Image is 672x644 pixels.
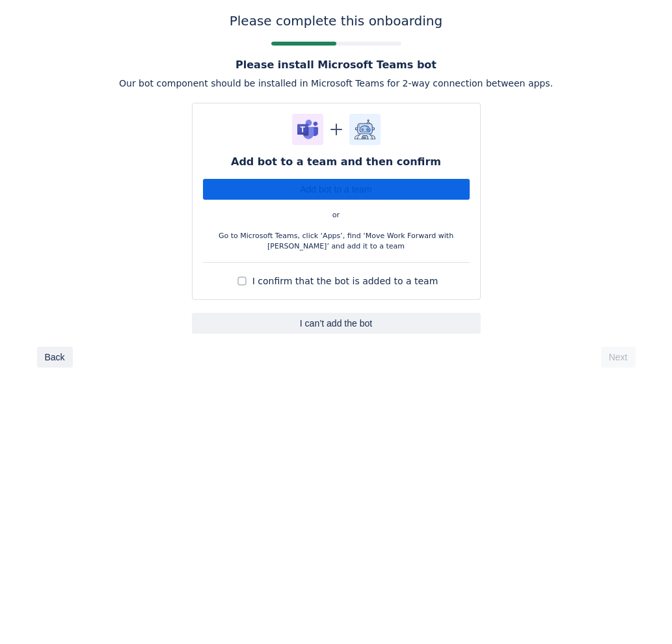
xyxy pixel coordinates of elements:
[119,77,553,90] span: Our bot component should be installed in Microsoft Teams for 2-way connection between apps.
[211,179,462,200] span: Add bot to a team
[203,179,470,200] a: Add bot to a team
[252,275,438,288] span: I confirm that the bot is added to a team
[230,13,442,29] h3: Please complete this onboarding
[192,313,481,334] button: I can’t add the bot
[200,313,473,334] span: I can’t add the bot
[332,210,340,221] span: or
[37,347,73,368] button: Back
[235,59,437,72] h4: Please install Microsoft Teams bot
[203,231,470,252] span: Go to Microsoft Teams, click ‘Apps’, find ‘Move Work Forward with [PERSON_NAME]’ and add it to a ...
[231,155,441,168] h4: Add bot to a team and then confirm
[601,347,636,368] button: Next
[45,347,65,368] span: Back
